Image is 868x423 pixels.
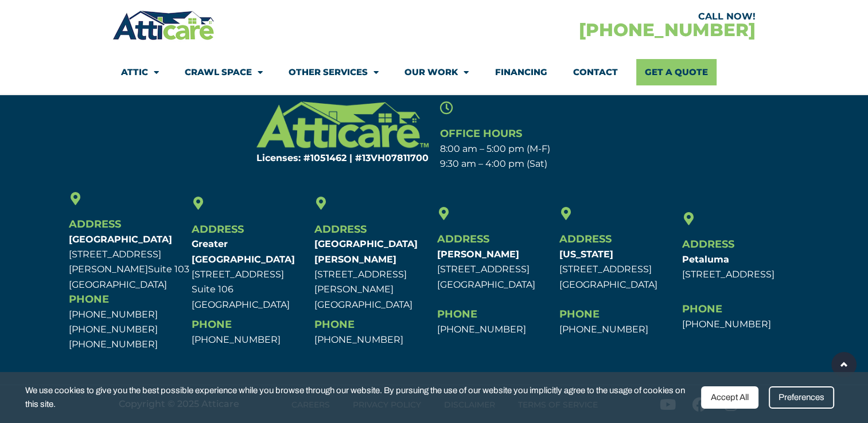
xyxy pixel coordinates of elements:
[223,154,429,163] h6: Licenses: #1051462 | #13VH078117​00
[559,249,613,260] b: [US_STATE]
[69,293,109,305] span: Phone
[682,238,734,250] span: Address
[559,247,676,292] p: [STREET_ADDRESS] [GEOGRAPHIC_DATA]
[559,308,600,320] span: Phone
[69,218,121,230] span: Address
[148,264,189,275] span: Suite 103
[185,59,263,85] a: Crawl Space
[769,386,834,409] div: Preferences
[121,59,746,85] nav: Menu
[440,142,646,172] p: 8:00 am – 5:00 pm (M-F) 9:30 am – 4:00 pm (Sat)
[69,232,186,292] p: [STREET_ADDRESS][PERSON_NAME] [GEOGRAPHIC_DATA]
[314,318,355,331] span: Phone
[437,247,554,292] p: [STREET_ADDRESS] [GEOGRAPHIC_DATA]
[25,383,692,412] span: We use cookies to give you the best possible experience while you browse through our website. By ...
[559,233,612,245] span: Address
[573,59,617,85] a: Contact
[192,238,295,264] b: Greater [GEOGRAPHIC_DATA]
[192,318,232,331] span: Phone
[701,386,758,409] div: Accept All
[495,59,547,85] a: Financing
[69,234,172,245] b: [GEOGRAPHIC_DATA]
[314,237,431,312] p: [STREET_ADDRESS][PERSON_NAME] [GEOGRAPHIC_DATA]
[437,249,519,260] b: [PERSON_NAME]
[314,223,367,236] span: Address
[192,223,244,236] span: Address
[121,59,159,85] a: Attic
[289,59,379,85] a: Other Services
[434,12,755,21] div: CALL NOW!
[636,59,717,85] a: Get A Quote
[440,127,522,140] span: Office Hours
[437,308,477,320] span: Phone
[682,254,729,265] b: Petaluma
[314,238,418,264] b: [GEOGRAPHIC_DATA][PERSON_NAME]
[437,233,489,245] span: Address
[404,59,469,85] a: Our Work
[192,237,309,312] p: [STREET_ADDRESS] Suite 106 [GEOGRAPHIC_DATA]
[682,303,722,315] span: Phone
[682,252,799,283] p: [STREET_ADDRESS]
